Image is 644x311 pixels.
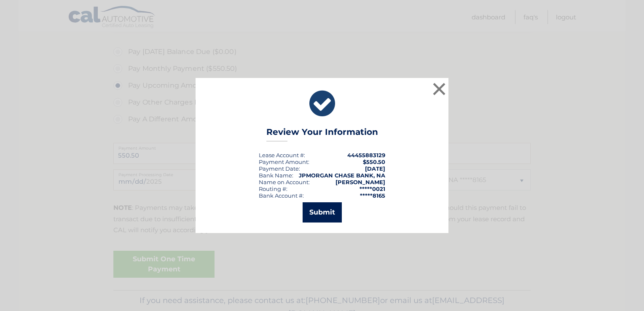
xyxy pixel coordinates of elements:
div: Routing #: [259,185,287,192]
div: Payment Amount: [259,158,309,165]
div: : [259,165,300,172]
h3: Review Your Information [266,127,378,142]
span: Payment Date [259,165,299,172]
div: Bank Account #: [259,192,304,199]
button: × [431,80,448,97]
strong: [PERSON_NAME] [335,179,385,185]
button: Submit [303,202,342,223]
strong: 44455883129 [347,152,385,158]
strong: JPMORGAN CHASE BANK, NA [299,172,385,179]
div: Lease Account #: [259,152,305,158]
div: Name on Account: [259,179,310,185]
span: $550.50 [363,158,385,165]
div: Bank Name: [259,172,293,179]
span: [DATE] [365,165,385,172]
